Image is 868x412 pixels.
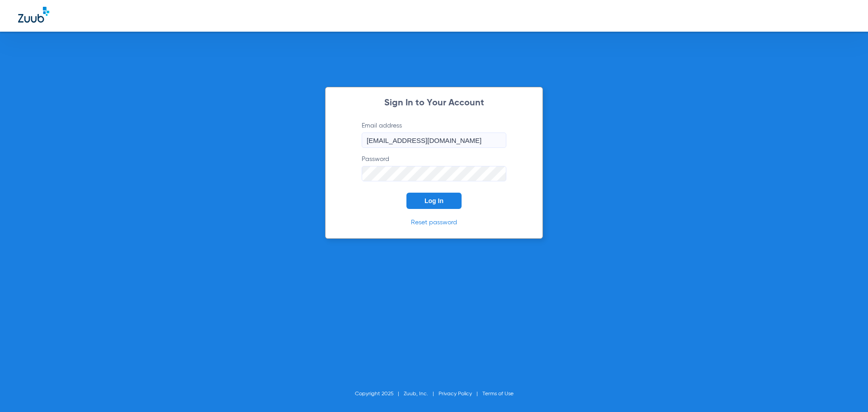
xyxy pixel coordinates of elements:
[482,391,514,397] a: Terms of Use
[439,391,472,397] a: Privacy Policy
[406,193,462,209] button: Log In
[362,166,506,181] input: Password
[355,389,404,398] li: Copyright 2025
[404,389,439,398] li: Zuub, Inc.
[411,219,457,226] a: Reset password
[362,133,506,148] input: Email address
[425,197,443,204] span: Log In
[362,121,506,148] label: Email address
[362,155,506,181] label: Password
[18,7,49,23] img: Zuub Logo
[348,99,520,108] h2: Sign In to Your Account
